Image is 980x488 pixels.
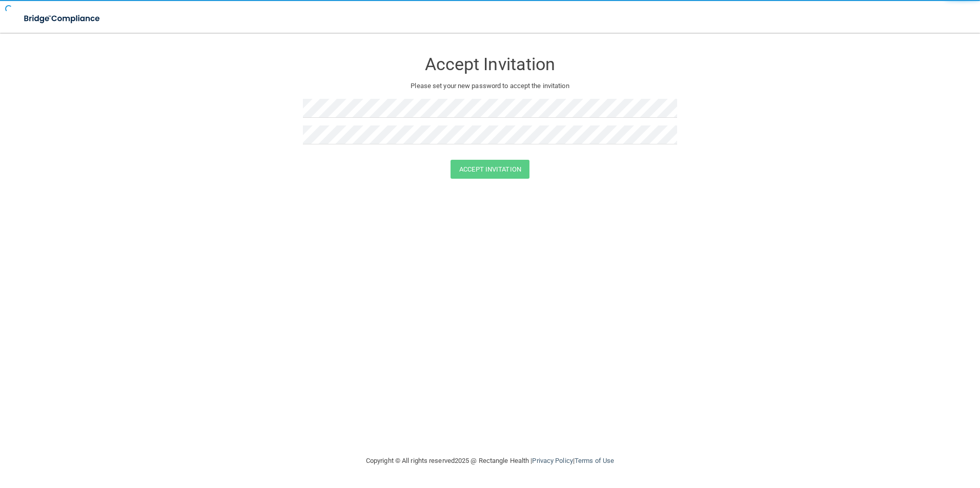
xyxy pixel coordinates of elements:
p: Please set your new password to accept the invitation [311,80,669,92]
a: Privacy Policy [532,457,573,464]
div: Copyright © All rights reserved 2025 @ Rectangle Health | | [303,444,677,477]
img: bridge_compliance_login_screen.278c3ca4.svg [15,8,110,29]
a: Terms of Use [575,457,614,464]
button: Accept Invitation [451,160,529,179]
h3: Accept Invitation [303,55,677,74]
